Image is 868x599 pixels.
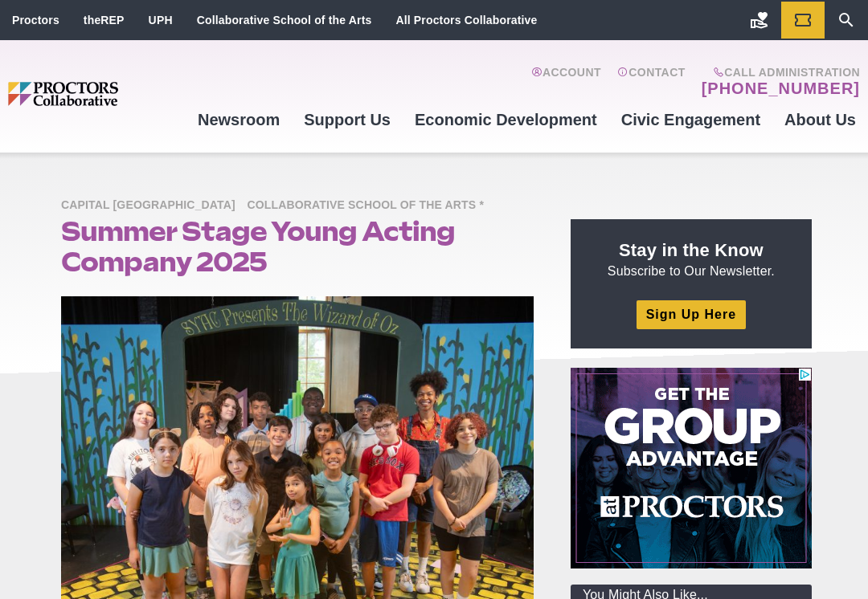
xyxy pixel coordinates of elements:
iframe: Advertisement [571,368,812,568]
a: Support Us [292,98,403,141]
a: Collaborative School of the Arts * [247,198,492,211]
a: Contact [617,66,686,98]
a: Capital [GEOGRAPHIC_DATA] [61,198,244,211]
span: Call Administration [697,66,860,79]
p: Subscribe to Our Newsletter. [590,238,792,280]
a: Account [531,66,601,98]
a: theREP [84,14,125,26]
strong: Stay in the Know [619,240,764,260]
a: All Proctors Collaborative [395,14,537,26]
a: UPH [149,14,173,26]
img: Proctors logo [8,82,186,105]
span: Collaborative School of the Arts * [247,196,492,216]
a: About Us [772,98,868,141]
span: Capital [GEOGRAPHIC_DATA] [61,196,244,216]
a: Civic Engagement [609,98,772,141]
h1: Summer Stage Young Acting Company 2025 [61,216,534,277]
a: Proctors [12,14,59,26]
a: Sign Up Here [637,300,746,328]
a: Collaborative School of the Arts [197,14,372,26]
a: Economic Development [403,98,609,141]
a: Newsroom [186,98,292,141]
a: [PHONE_NUMBER] [702,79,860,98]
a: Search [825,2,868,39]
